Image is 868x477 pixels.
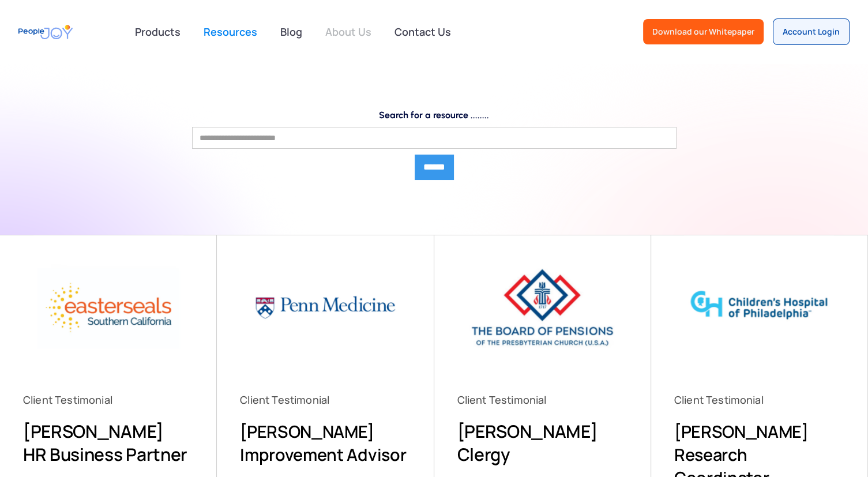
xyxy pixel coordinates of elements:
div: Client Testimonial [674,391,844,408]
h3: [PERSON_NAME] HR Business Partner [23,420,193,466]
div: Download our Whitepaper [652,26,754,37]
a: Account Login [773,18,850,45]
div: Client Testimonial [23,391,193,408]
h3: [PERSON_NAME] Clergy [457,420,627,466]
h3: [PERSON_NAME] Improvement Advisor [240,420,410,466]
div: Products [128,20,187,43]
a: Contact Us [388,19,458,44]
a: home [18,19,73,45]
div: Client Testimonial [240,391,410,408]
a: Blog [273,19,309,44]
label: Search for a resource ........ [192,110,677,121]
div: Account Login [783,26,840,37]
div: Client Testimonial [457,391,627,408]
a: About Us [318,19,378,44]
a: Resources [197,19,264,44]
a: Download our Whitepaper [643,19,764,44]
